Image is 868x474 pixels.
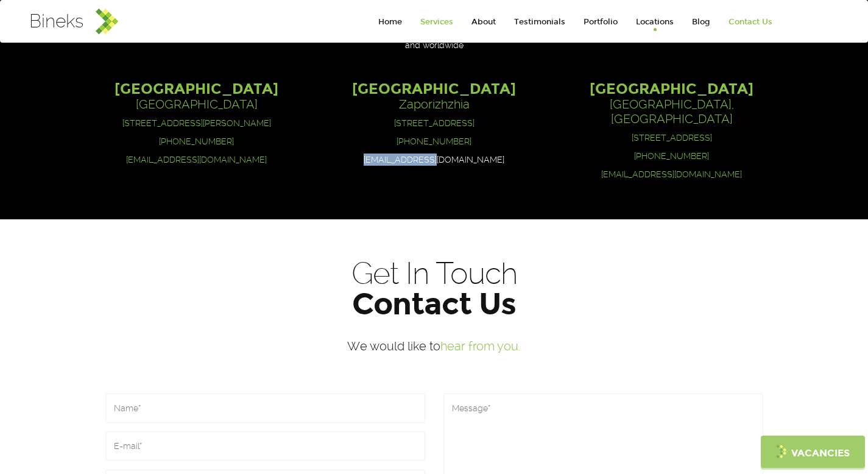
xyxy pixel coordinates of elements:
[634,151,709,161] a: [PHONE_NUMBER]
[352,286,516,322] strong: Contact Us
[462,10,505,34] a: About
[601,169,742,179] a: [EMAIL_ADDRESS][DOMAIN_NAME]
[505,10,574,34] a: Testimonials
[627,10,683,34] a: Locations
[351,255,517,291] small: Get In Touch
[683,10,719,34] a: Blog
[159,136,234,146] a: [PHONE_NUMBER]
[96,338,772,355] p: We would like to
[23,2,124,33] a: Bineks
[105,431,425,461] input: E-mail*
[87,39,782,51] p: and worldwide
[411,10,462,34] a: Services
[761,436,865,468] a: Vacancies
[105,394,425,423] input: Name*
[399,97,470,111] small: Zaporizhzhia
[96,9,118,34] img: Bineks
[397,136,471,146] a: [PHONE_NUMBER]
[87,117,306,129] p: [STREET_ADDRESS][PERSON_NAME]
[369,10,411,34] a: Home
[562,82,782,126] h4: [GEOGRAPHIC_DATA]
[364,155,504,164] a: [EMAIL_ADDRESS][DOMAIN_NAME]
[325,117,544,129] p: [STREET_ADDRESS]
[610,97,734,126] small: [GEOGRAPHIC_DATA], [GEOGRAPHIC_DATA]
[136,97,258,111] small: [GEOGRAPHIC_DATA]
[325,82,544,111] h4: [GEOGRAPHIC_DATA]
[126,155,267,164] a: [EMAIL_ADDRESS][DOMAIN_NAME]
[29,10,83,32] span: Bineks
[574,10,627,34] a: Portfolio
[440,339,521,353] span: hear from you.
[776,445,788,458] img: link_to_vacancies
[87,82,306,111] h4: [GEOGRAPHIC_DATA]
[791,447,850,461] span: Vacancies
[562,132,782,144] p: [STREET_ADDRESS]
[719,10,782,34] a: Contact Us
